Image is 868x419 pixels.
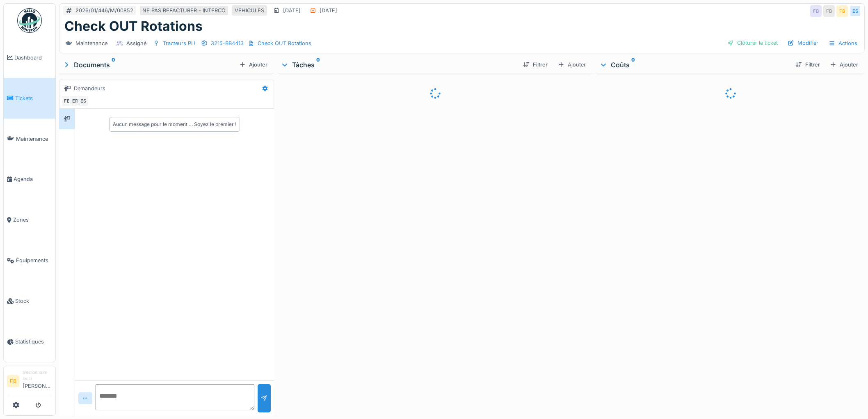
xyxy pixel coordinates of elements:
[75,7,133,14] div: 2026/01/446/M/00852
[23,369,52,382] div: Gestionnaire local
[520,59,551,70] div: Filtrer
[784,37,822,48] div: Modifier
[14,54,52,62] span: Dashboard
[236,59,271,70] div: Ajouter
[724,37,781,48] div: Clôturer le ticket
[14,175,52,183] span: Agenda
[4,200,55,240] a: Zones
[211,39,244,47] div: 3215-BB4413
[61,95,73,107] div: FB
[631,60,635,70] sup: 0
[825,37,861,49] div: Actions
[7,375,19,387] li: FB
[316,60,320,70] sup: 0
[258,39,311,47] div: Check OUT Rotations
[554,59,589,71] div: Ajouter
[142,7,226,14] div: NE PAS REFACTURER - INTERCO
[4,281,55,321] a: Stock
[74,85,105,92] div: Demandeurs
[281,60,517,70] div: Tâches
[320,7,337,14] div: [DATE]
[4,159,55,200] a: Agenda
[75,39,107,47] div: Maintenance
[69,95,81,107] div: ER
[4,78,55,119] a: Tickets
[4,37,55,78] a: Dashboard
[7,369,52,395] a: FB Gestionnaire local[PERSON_NAME]
[126,39,146,47] div: Assigné
[16,256,52,264] span: Équipements
[792,59,823,70] div: Filtrer
[16,135,52,143] span: Maintenance
[827,59,861,70] div: Ajouter
[15,338,52,346] span: Statistiques
[15,297,52,305] span: Stock
[112,60,115,70] sup: 0
[235,7,264,14] div: VEHICULES
[850,5,861,17] div: ES
[62,60,236,70] div: Documents
[17,8,42,33] img: Badge_color-CXgf-gQk.svg
[78,95,89,107] div: ES
[64,18,203,34] h1: Check OUT Rotations
[836,5,848,17] div: FB
[823,5,835,17] div: FB
[599,60,789,70] div: Coûts
[113,121,236,128] div: Aucun message pour le moment … Soyez le premier !
[4,119,55,159] a: Maintenance
[4,321,55,362] a: Statistiques
[4,240,55,281] a: Équipements
[283,7,301,14] div: [DATE]
[13,216,52,224] span: Zones
[15,94,52,102] span: Tickets
[163,39,197,47] div: Tracteurs PLL
[23,369,52,393] li: [PERSON_NAME]
[810,5,822,17] div: FB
